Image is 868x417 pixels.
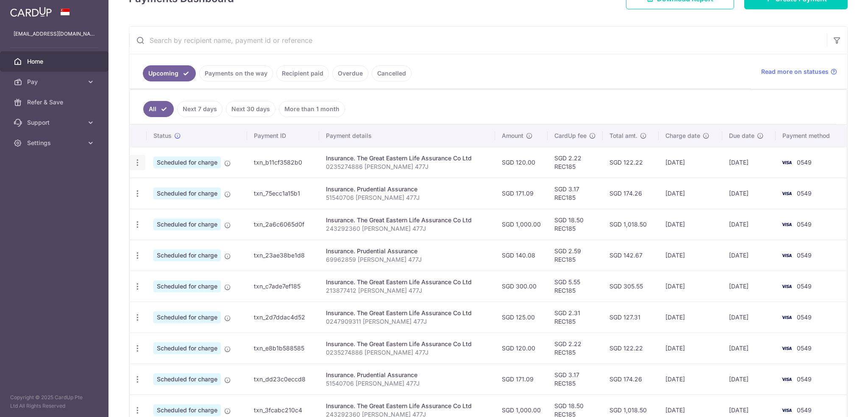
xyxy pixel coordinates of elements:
[129,27,827,54] input: Search by recipient name, payment id or reference
[247,147,319,178] td: txn_b11cf3582b0
[722,271,776,302] td: [DATE]
[495,302,548,333] td: SGD 125.00
[326,278,488,286] div: Insurance. The Great Eastern Life Assurance Co Ltd
[153,157,221,168] span: Scheduled for charge
[797,221,812,228] span: 0549
[603,240,659,271] td: SGD 142.67
[659,209,722,240] td: [DATE]
[665,132,700,140] span: Charge date
[778,188,795,199] img: Bank Card
[797,159,812,166] span: 0549
[548,302,603,333] td: SGD 2.31 REC185
[332,65,368,81] a: Overdue
[659,178,722,209] td: [DATE]
[27,57,83,66] span: Home
[326,317,488,326] p: 0247909311 [PERSON_NAME] 477J
[14,30,95,38] p: [EMAIL_ADDRESS][DOMAIN_NAME]
[247,302,319,333] td: txn_2d7ddac4d52
[326,216,488,224] div: Insurance. The Great Eastern Life Assurance Co Ltd
[326,371,488,379] div: Insurance. Prudential Assurance
[659,271,722,302] td: [DATE]
[326,402,488,410] div: Insurance. The Great Eastern Life Assurance Co Ltd
[797,344,812,352] span: 0549
[153,311,221,323] span: Scheduled for charge
[797,375,812,383] span: 0549
[603,209,659,240] td: SGD 1,018.50
[326,348,488,357] p: 0235274886 [PERSON_NAME] 477J
[247,240,319,271] td: txn_23ae38be1d8
[177,101,223,117] a: Next 7 days
[279,101,345,117] a: More than 1 month
[603,333,659,364] td: SGD 122.22
[326,193,488,202] p: 51540706 [PERSON_NAME] 477J
[326,185,488,193] div: Insurance. Prudential Assurance
[778,250,795,260] img: Bank Card
[326,224,488,233] p: 243292360 [PERSON_NAME] 477J
[153,280,221,292] span: Scheduled for charge
[153,404,221,416] span: Scheduled for charge
[776,125,847,147] th: Payment method
[659,147,722,178] td: [DATE]
[326,154,488,162] div: Insurance. The Great Eastern Life Assurance Co Ltd
[226,101,275,117] a: Next 30 days
[778,405,795,415] img: Bank Card
[247,125,319,147] th: Payment ID
[554,132,587,140] span: CardUp fee
[153,342,221,354] span: Scheduled for charge
[247,364,319,395] td: txn_dd23c0eccd8
[722,333,776,364] td: [DATE]
[778,157,795,168] img: Bank Card
[603,178,659,209] td: SGD 174.26
[276,65,329,81] a: Recipient paid
[778,312,795,322] img: Bank Card
[143,65,196,81] a: Upcoming
[778,374,795,384] img: Bank Card
[199,65,273,81] a: Payments on the way
[797,190,812,197] span: 0549
[153,373,221,385] span: Scheduled for charge
[722,302,776,333] td: [DATE]
[722,209,776,240] td: [DATE]
[797,313,812,321] span: 0549
[659,333,722,364] td: [DATE]
[778,219,795,229] img: Bank Card
[495,364,548,395] td: SGD 171.09
[722,178,776,209] td: [DATE]
[326,162,488,171] p: 0235274886 [PERSON_NAME] 477J
[495,209,548,240] td: SGD 1,000.00
[502,132,523,140] span: Amount
[761,67,829,76] span: Read more on statuses
[729,132,754,140] span: Due date
[722,240,776,271] td: [DATE]
[797,252,812,259] span: 0549
[797,406,812,414] span: 0549
[603,271,659,302] td: SGD 305.55
[495,271,548,302] td: SGD 300.00
[10,7,52,17] img: CardUp
[548,209,603,240] td: SGD 18.50 REC185
[319,125,495,147] th: Payment details
[372,65,412,81] a: Cancelled
[247,271,319,302] td: txn_c7ade7ef185
[722,147,776,178] td: [DATE]
[153,188,221,199] span: Scheduled for charge
[659,364,722,395] td: [DATE]
[761,67,837,76] a: Read more on statuses
[27,78,83,86] span: Pay
[603,364,659,395] td: SGD 174.26
[609,132,637,140] span: Total amt.
[326,255,488,264] p: 69962859 [PERSON_NAME] 477J
[326,340,488,348] div: Insurance. The Great Eastern Life Assurance Co Ltd
[495,240,548,271] td: SGD 140.08
[153,132,172,140] span: Status
[495,333,548,364] td: SGD 120.00
[722,364,776,395] td: [DATE]
[778,343,795,353] img: Bank Card
[247,209,319,240] td: txn_2a6c6065d0f
[548,178,603,209] td: SGD 3.17 REC185
[797,283,812,290] span: 0549
[778,281,795,291] img: Bank Card
[326,286,488,295] p: 213877412 [PERSON_NAME] 477J
[247,178,319,209] td: txn_75ecc1a15b1
[603,147,659,178] td: SGD 122.22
